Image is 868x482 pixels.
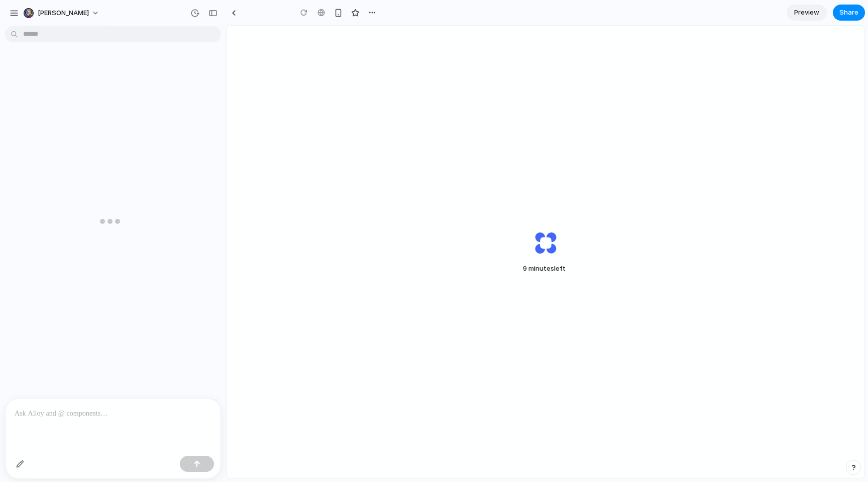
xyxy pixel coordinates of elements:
span: 9 [523,264,527,272]
a: Preview [787,5,827,21]
span: Share [839,8,858,18]
span: minutes left [518,264,573,274]
span: [PERSON_NAME] [38,8,89,18]
span: Preview [794,8,819,18]
button: [PERSON_NAME] [20,5,104,21]
button: Share [833,5,865,21]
